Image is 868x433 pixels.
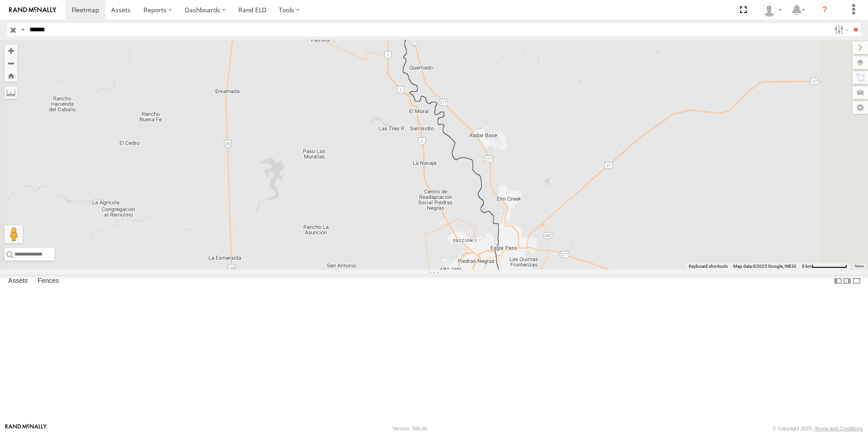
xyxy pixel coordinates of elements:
button: Keyboard shortcuts [689,263,728,270]
i: ? [818,3,832,17]
div: Daniel Del Muro [759,3,785,17]
label: Fences [33,275,64,287]
label: Map Settings [853,101,868,114]
a: Terms [854,265,864,268]
button: Drag Pegman onto the map to open Street View [5,225,23,243]
div: © Copyright 2025 - [773,426,863,431]
button: Map Scale: 5 km per 74 pixels [799,263,850,270]
a: Visit our Website [5,424,47,433]
label: Dock Summary Table to the Right [843,275,852,288]
label: Dock Summary Table to the Left [833,275,843,288]
img: rand-logo.svg [9,7,56,13]
button: Zoom in [5,44,17,57]
button: Zoom Home [5,69,17,82]
label: Hide Summary Table [852,275,861,288]
label: Search Query [19,23,26,36]
button: Zoom out [5,57,17,69]
label: Search Filter Options [831,23,850,36]
span: Map data ©2025 Google, INEGI [733,264,796,269]
a: Terms and Conditions [815,426,863,431]
label: Measure [5,86,17,99]
div: Version: 306.00 [393,426,427,431]
label: Assets [4,275,32,287]
span: 5 km [802,264,812,269]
